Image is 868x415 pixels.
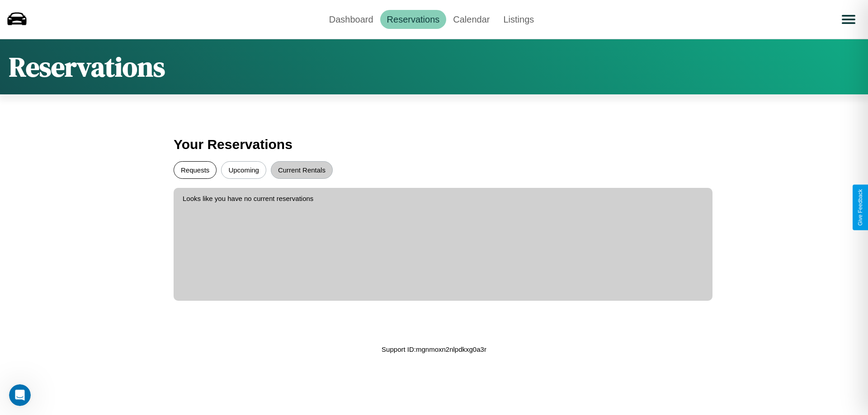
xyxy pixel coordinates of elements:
a: Listings [496,10,541,29]
a: Calendar [446,10,496,29]
a: Dashboard [322,10,380,29]
p: Support ID: mgnmoxn2nlpdkxg0a3r [382,343,486,355]
div: Give Feedback [857,189,863,226]
button: Open menu [836,7,861,32]
h1: Reservations [9,48,165,85]
iframe: Intercom live chat [9,384,31,406]
button: Requests [174,161,217,179]
button: Upcoming [221,161,266,179]
h3: Your Reservations [174,132,694,157]
p: Looks like you have no current reservations [183,192,703,205]
button: Current Rentals [271,161,333,179]
a: Reservations [380,10,447,29]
